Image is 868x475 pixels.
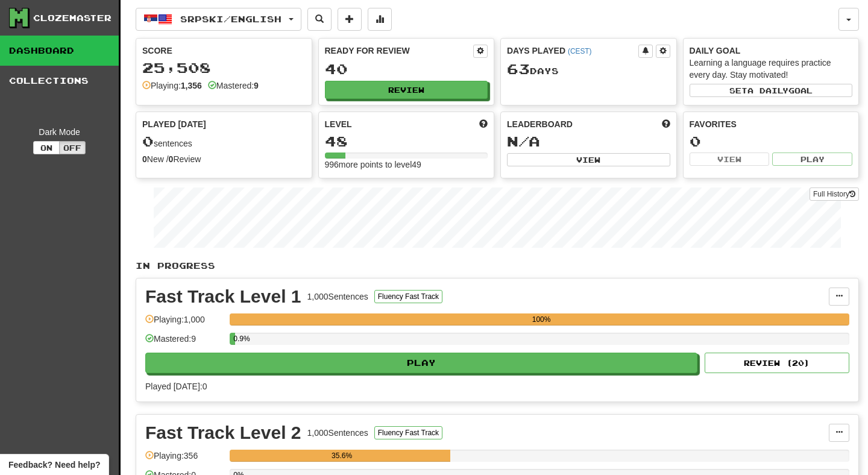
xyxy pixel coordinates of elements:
[142,118,206,130] span: Played [DATE]
[307,291,368,303] div: 1,000 Sentences
[325,159,488,171] div: 996 more points to level 49
[233,333,235,345] div: 0.9%
[169,154,174,164] strong: 0
[374,426,442,439] button: Fluency Fast Track
[690,84,853,97] button: Seta dailygoal
[145,424,301,442] div: Fast Track Level 2
[568,47,592,55] a: (CEST)
[325,134,488,149] div: 48
[142,133,154,149] span: 0
[507,60,530,77] span: 63
[374,290,442,303] button: Fluency Fast Track
[479,118,488,130] span: Score more points to level up
[9,126,110,138] div: Dark Mode
[145,450,224,470] div: Playing: 356
[810,187,859,201] a: Full History
[142,153,306,165] div: New / Review
[690,153,770,166] button: View
[145,353,697,373] button: Play
[180,14,281,24] span: Srpski / English
[307,427,368,439] div: 1,000 Sentences
[325,81,488,99] button: Review
[338,8,362,31] button: Add sentence to collection
[142,80,202,92] div: Playing:
[142,45,306,57] div: Score
[145,313,224,333] div: Playing: 1,000
[507,45,638,57] div: Days Played
[142,154,147,164] strong: 0
[254,81,259,90] strong: 9
[136,260,859,272] p: In Progress
[142,60,306,75] div: 25,508
[368,8,392,31] button: More stats
[507,118,573,130] span: Leaderboard
[662,118,670,130] span: This week in points, UTC
[181,81,202,90] strong: 1,356
[8,459,100,471] span: Open feedback widget
[690,118,853,130] div: Favorites
[233,313,849,326] div: 100%
[772,153,852,166] button: Play
[690,134,853,149] div: 0
[690,45,853,57] div: Daily Goal
[145,288,301,306] div: Fast Track Level 1
[136,8,301,31] button: Srpski/English
[59,141,86,154] button: Off
[33,141,60,154] button: On
[690,57,853,81] div: Learning a language requires practice every day. Stay motivated!
[145,382,207,391] span: Played [DATE]: 0
[507,61,670,77] div: Day s
[208,80,259,92] div: Mastered:
[233,450,450,462] div: 35.6%
[507,133,540,149] span: N/A
[145,333,224,353] div: Mastered: 9
[705,353,849,373] button: Review (20)
[33,12,112,24] div: Clozemaster
[307,8,332,31] button: Search sentences
[747,86,788,95] span: a daily
[325,61,488,77] div: 40
[325,45,474,57] div: Ready for Review
[507,153,670,166] button: View
[142,134,306,149] div: sentences
[325,118,352,130] span: Level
